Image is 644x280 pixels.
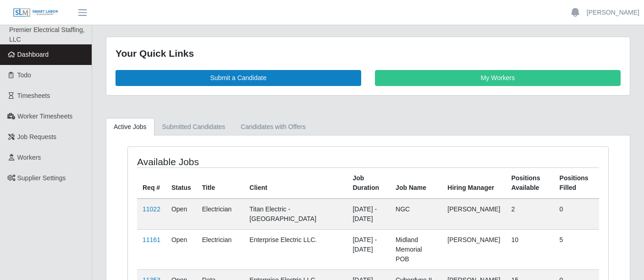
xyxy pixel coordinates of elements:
a: Submit a Candidate [116,70,361,86]
a: Submitted Candidates [154,118,233,136]
img: SLM Logo [13,8,59,18]
td: [DATE] - [DATE] [347,199,390,230]
div: Your Quick Links [116,46,621,61]
th: Positions Available [506,167,554,199]
td: Midland Memorial POB [390,229,442,269]
span: Job Requests [17,133,57,140]
a: Candidates with Offers [233,118,313,136]
a: Active Jobs [106,118,154,136]
span: Workers [17,154,41,161]
td: 2 [506,199,554,230]
span: Timesheets [17,92,50,99]
a: 11022 [143,205,160,213]
td: NGC [390,199,442,230]
td: 10 [506,229,554,269]
span: Supplier Settings [17,174,66,182]
span: Worker Timesheets [17,113,72,120]
td: Titan Electric - [GEOGRAPHIC_DATA] [244,199,347,230]
span: Premier Electrical Staffing, LLC [9,26,85,43]
a: [PERSON_NAME] [587,8,639,17]
th: Job Duration [347,167,390,199]
td: Open [166,199,197,230]
td: [PERSON_NAME] [442,199,506,230]
span: Todo [17,71,31,79]
th: Positions Filled [554,167,599,199]
a: 11161 [143,236,160,243]
td: Electrician [197,199,244,230]
th: Hiring Manager [442,167,506,199]
td: 5 [554,229,599,269]
th: Req # [137,167,166,199]
th: Client [244,167,347,199]
th: Title [197,167,244,199]
span: Dashboard [17,51,49,58]
td: Enterprise Electric LLC. [244,229,347,269]
th: Job Name [390,167,442,199]
h4: Available Jobs [137,156,322,167]
td: [DATE] - [DATE] [347,229,390,269]
td: [PERSON_NAME] [442,229,506,269]
td: 0 [554,199,599,230]
td: Open [166,229,197,269]
a: My Workers [375,70,621,86]
td: Electrician [197,229,244,269]
th: Status [166,167,197,199]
